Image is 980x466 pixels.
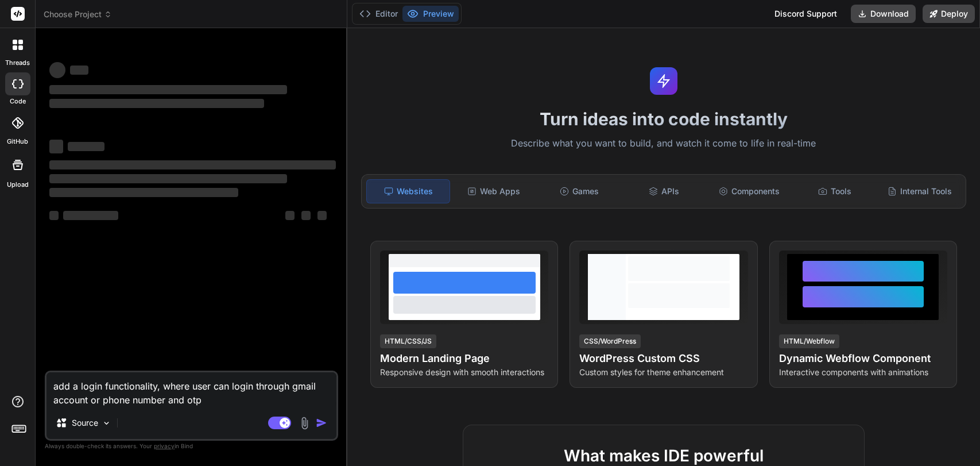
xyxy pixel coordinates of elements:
[355,6,402,22] button: Editor
[7,137,28,147] label: GitHub
[354,136,973,151] p: Describe what you want to build, and watch it come to life in real-time
[380,334,436,348] div: HTML/CSS/JS
[452,179,535,203] div: Web Apps
[579,351,747,367] h4: WordPress Custom CSS
[380,367,548,378] p: Responsive design with smooth interactions
[49,85,287,94] span: ‌
[298,417,311,430] img: attachment
[623,179,706,203] div: APIs
[44,9,112,20] span: Choose Project
[49,140,63,153] span: ‌
[380,351,548,367] h4: Modern Landing Page
[779,351,947,367] h4: Dynamic Webflow Component
[537,179,620,203] div: Games
[47,372,336,407] textarea: add a login functionality, where user can login through gmail account or phone number and otp
[923,5,975,23] button: Deploy
[68,142,104,151] span: ‌
[779,367,947,378] p: Interactive components with animations
[49,99,264,108] span: ‌
[10,97,26,106] label: code
[768,5,844,23] div: Discord Support
[72,417,98,429] p: Source
[779,334,839,348] div: HTML/Webflow
[366,179,450,203] div: Websites
[285,211,295,220] span: ‌
[579,334,641,348] div: CSS/WordPress
[70,66,88,75] span: ‌
[5,58,30,68] label: threads
[851,5,916,23] button: Download
[49,174,287,183] span: ‌
[154,442,175,449] span: privacy
[579,367,747,378] p: Custom styles for theme enhancement
[878,179,961,203] div: Internal Tools
[301,211,311,220] span: ‌
[316,417,327,429] img: icon
[63,211,118,220] span: ‌
[317,211,327,220] span: ‌
[45,441,338,452] p: Always double-check its answers. Your in Bind
[793,179,876,203] div: Tools
[49,211,59,220] span: ‌
[354,109,973,129] h1: Turn ideas into code instantly
[7,180,29,190] label: Upload
[708,179,791,203] div: Components
[49,188,238,197] span: ‌
[49,62,65,78] span: ‌
[402,6,459,22] button: Preview
[102,418,111,428] img: Pick Models
[49,160,336,170] span: ‌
